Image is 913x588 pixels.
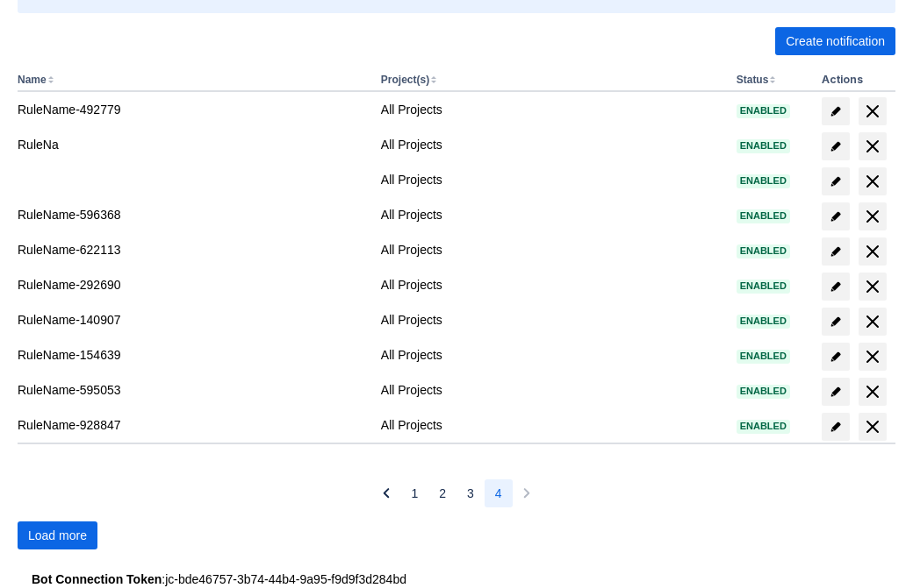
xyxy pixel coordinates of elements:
span: edit [829,104,843,118]
button: Page 2 [428,479,456,507]
span: delete [862,171,883,192]
div: All Projects [381,171,722,188]
span: 4 [495,479,502,507]
div: RuleName-622113 [18,241,367,259]
span: Enabled [737,281,790,291]
span: delete [862,101,883,122]
div: : jc-bde46757-3b74-44b4-9a95-f9d9f3d284bd [32,570,881,588]
button: Name [18,74,47,86]
strong: Bot Connection Token [32,572,162,586]
button: Page 4 [485,479,513,507]
span: edit [829,280,843,294]
div: RuleName-140907 [18,311,367,329]
nav: Pagination [372,479,540,507]
span: delete [862,416,883,437]
span: 3 [467,479,474,507]
span: Enabled [737,316,790,326]
span: 2 [439,479,446,507]
div: RuleName-492779 [18,101,367,118]
span: Load more [28,521,87,549]
span: delete [862,241,883,262]
span: Enabled [737,106,790,116]
button: Page 3 [456,479,485,507]
div: RuleName-595053 [18,381,367,399]
span: edit [829,139,843,153]
div: All Projects [381,101,722,118]
span: delete [862,346,883,367]
span: Enabled [737,176,790,186]
div: All Projects [381,136,722,153]
div: All Projects [381,346,722,364]
div: All Projects [381,416,722,434]
span: edit [829,315,843,329]
div: RuleName-928847 [18,416,367,434]
span: Enabled [737,246,790,256]
button: Project(s) [381,74,429,86]
span: Enabled [737,422,790,431]
button: Next [513,479,541,507]
div: RuleName-154639 [18,346,367,364]
div: RuleName-596368 [18,206,367,223]
span: edit [829,350,843,364]
div: All Projects [381,311,722,329]
div: All Projects [381,381,722,399]
div: RuleNa [18,136,367,153]
span: edit [829,244,843,259]
span: Enabled [737,386,790,396]
span: edit [829,174,843,188]
span: Create notification [786,27,885,55]
span: 1 [411,479,418,507]
div: All Projects [381,206,722,223]
div: RuleName-292690 [18,276,367,294]
div: All Projects [381,241,722,259]
div: All Projects [381,276,722,294]
button: Status [737,74,769,86]
th: Actions [815,69,895,92]
span: edit [829,209,843,223]
span: delete [862,311,883,332]
span: Enabled [737,351,790,361]
span: delete [862,381,883,402]
span: delete [862,136,883,157]
span: edit [829,420,843,434]
button: Previous [372,479,400,507]
span: edit [829,385,843,399]
span: delete [862,276,883,297]
button: Load more [18,521,97,549]
span: Enabled [737,141,790,151]
button: Create notification [775,27,895,55]
button: Page 1 [400,479,428,507]
span: delete [862,206,883,227]
span: Enabled [737,211,790,221]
